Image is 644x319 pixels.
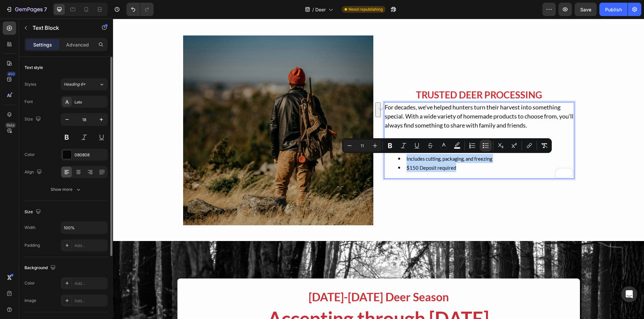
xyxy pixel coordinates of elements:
div: Styles [24,81,36,87]
span: Heading 6* [64,81,86,87]
input: Auto [61,222,107,234]
button: Save [575,3,597,16]
div: Rich Text Editor. Editing area: main [271,83,461,160]
div: 450 [6,71,16,77]
div: Add... [74,298,106,304]
div: Align [24,168,43,177]
div: Editor contextual toolbar [342,138,552,153]
div: Show more [51,186,82,193]
div: Undo/Redo [126,3,154,16]
h2: Accepting through [DATE] [70,286,461,314]
div: 080808 [74,152,106,158]
div: Color [24,280,35,286]
span: Includes cutting, packaging, and freezing [293,137,379,143]
button: 7 [3,3,50,16]
div: To enrich screen reader interactions, please activate Accessibility in Grammarly extension settings [271,69,461,83]
iframe: To enrich screen reader interactions, please activate Accessibility in Grammarly extension settings [113,19,644,319]
div: Open Intercom Messenger [621,286,637,302]
span: Deer [315,6,326,13]
p: Straight Cut Processing: $165 [272,120,461,129]
span: / [312,6,314,13]
div: Add... [74,243,106,249]
div: Color [24,152,35,158]
p: For decades, we’ve helped hunters turn their harvest into something special. With a wide variety ... [272,84,461,111]
span: $150 Deposit required [293,146,343,152]
p: Advanced [66,41,89,48]
div: Image [24,298,36,304]
div: Lato [74,99,106,105]
span: Need republishing [348,6,383,12]
p: Text Block [33,24,90,32]
button: Publish [599,3,628,16]
div: Width [24,225,36,231]
div: Padding [24,242,40,248]
strong: [DATE]-[DATE] Deer Season [196,271,336,285]
button: Show more [24,183,108,195]
button: Heading 6* [61,78,108,90]
div: Background [24,263,57,272]
div: Size [24,208,42,217]
div: Add... [74,281,106,287]
span: Save [580,7,591,12]
div: Size [24,115,42,124]
div: Beta [5,123,16,128]
p: TRUSTED DEER PROCESSING [272,69,461,83]
div: Font [24,99,33,105]
div: Text style [24,65,43,71]
p: Settings [33,41,52,48]
div: Publish [605,6,622,13]
p: 7 [44,5,47,13]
